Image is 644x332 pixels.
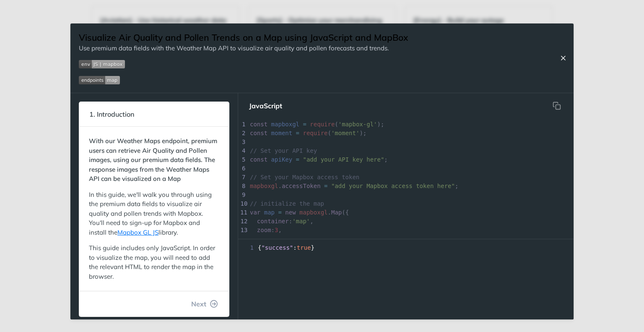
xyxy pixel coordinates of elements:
p: Use premium data fields with the Weather Map API to visualize air quality and pollen forecasts an... [79,44,408,53]
span: require [303,130,327,136]
button: Copy [548,97,565,114]
span: = [278,209,281,216]
span: apiKey [271,156,293,163]
div: 7 [238,173,247,182]
span: = [296,130,299,136]
span: Next [191,299,206,309]
span: ; [250,156,388,163]
span: // Set your Mapbox access token [250,174,359,180]
p: In this guide, we'll walk you through using the premium data fields to visualize air quality and ... [89,190,219,238]
div: 1 [238,120,247,129]
span: ( ); [250,121,384,128]
span: require [310,121,335,128]
span: Expand image [79,59,408,69]
button: Close Recipe [557,54,569,62]
a: Mapbox GL JS [117,228,158,236]
span: 'moment' [331,130,359,136]
div: 13 [238,226,247,235]
span: const [250,130,267,136]
span: accessToken [282,183,321,189]
button: JavaScript [242,97,289,114]
span: 'mapbox-gl' [338,121,377,128]
div: { : } [238,243,574,252]
span: : , [250,218,314,225]
div: 3 [238,138,247,146]
span: = [303,121,306,128]
div: 10 [238,199,247,208]
span: mapboxgl [250,183,278,189]
span: . ({ [250,209,349,216]
p: This guide includes only JavaScript. In order to visualize the map, you will need to add the rele... [89,243,219,281]
span: "add your Mapbox access token here" [331,183,455,189]
div: 9 [238,191,247,199]
img: endpoint [79,76,120,84]
div: 11 [238,208,247,217]
img: env [79,60,125,68]
span: moment [271,130,293,136]
span: Expand image [79,75,408,85]
svg: hidden [553,102,561,110]
span: 'map' [292,218,310,225]
span: = [324,183,327,189]
span: 1 [238,243,256,252]
div: 4 [238,146,247,155]
div: 2 [238,129,247,138]
div: 12 [238,217,247,226]
div: 5 [238,155,247,164]
span: Map [331,209,342,216]
span: new [285,209,296,216]
span: // initialize the map [250,200,324,207]
span: const [250,156,267,163]
span: const [250,121,267,128]
span: true [297,244,311,251]
span: map [264,209,275,216]
span: // Set your API key [250,147,317,154]
span: zoom [257,227,271,233]
section: 1. IntroductionWith our Weather Maps endpoint, premium users can retrieve Air Quality and Pollen ... [79,102,229,317]
span: = [296,156,299,163]
span: var [250,209,260,216]
span: mapboxgl [299,209,327,216]
span: container [257,218,289,225]
span: : , [250,227,282,233]
span: "success" [261,244,293,251]
span: . ; [250,183,458,189]
button: Next [184,295,225,312]
h1: Visualize Air Quality and Pollen Trends on a Map using JavaScript and MapBox [79,32,408,44]
span: 1. Introduction [83,106,140,123]
span: ( ); [250,130,366,136]
span: 3 [275,227,278,233]
span: "add your API key here" [303,156,384,163]
span: mapboxgl [271,121,299,128]
strong: With our Weather Maps endpoint, premium users can retrieve Air Quality and Pollen images, using o... [89,137,217,183]
div: 6 [238,164,247,173]
div: 8 [238,182,247,191]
